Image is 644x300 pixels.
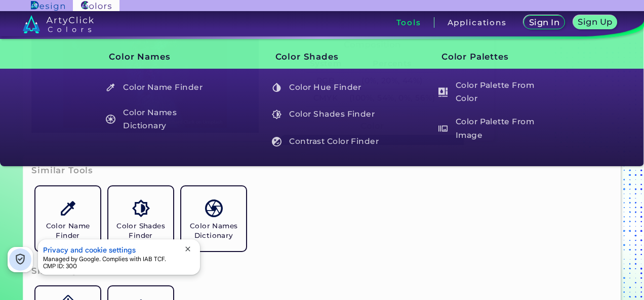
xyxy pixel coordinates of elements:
[266,105,386,124] a: Color Shades Finder
[112,221,169,240] h5: Color Shades Finder
[424,44,552,70] h3: Color Palettes
[132,199,150,217] img: icon_color_shades.svg
[100,105,220,134] a: Color Names Dictionary
[266,132,386,151] a: Contrast Color Finder
[205,199,223,217] img: icon_color_names_dictionary.svg
[31,182,104,255] a: Color Name Finder
[448,19,507,26] h3: Applications
[438,124,448,133] img: icon_palette_from_image_white.svg
[433,114,551,143] h5: Color Palette From Image
[267,105,385,124] h5: Color Shades Finder
[101,78,219,97] h5: Color Name Finder
[106,115,115,124] img: icon_color_names_dictionary_white.svg
[92,44,220,70] h3: Color Names
[432,78,552,107] a: Color Palette From Color
[396,19,421,26] h3: Tools
[59,199,77,217] img: icon_color_name_finder.svg
[272,110,281,119] img: icon_color_shades_white.svg
[31,165,93,177] h3: Similar Tools
[31,1,65,11] img: ArtyClick Design logo
[438,87,448,97] img: icon_col_pal_col_white.svg
[266,78,386,97] a: Color Hue Finder
[101,105,219,134] h5: Color Names Dictionary
[23,15,94,33] img: logo_artyclick_colors_white.svg
[573,15,618,30] a: Sign Up
[104,182,177,255] a: Color Shades Finder
[272,137,281,146] img: icon_color_contrast_white.svg
[433,78,551,107] h5: Color Palette From Color
[529,18,559,27] h5: Sign In
[177,182,250,255] a: Color Names Dictionary
[100,78,220,97] a: Color Name Finder
[185,221,242,240] h5: Color Names Dictionary
[432,114,552,143] a: Color Palette From Image
[272,83,281,92] img: icon_color_hue_white.svg
[106,83,115,92] img: icon_color_name_finder_white.svg
[267,78,385,97] h5: Color Hue Finder
[578,18,613,26] h5: Sign Up
[267,132,385,151] h5: Contrast Color Finder
[258,44,386,70] h3: Color Shades
[524,15,566,30] a: Sign In
[39,221,96,240] h5: Color Name Finder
